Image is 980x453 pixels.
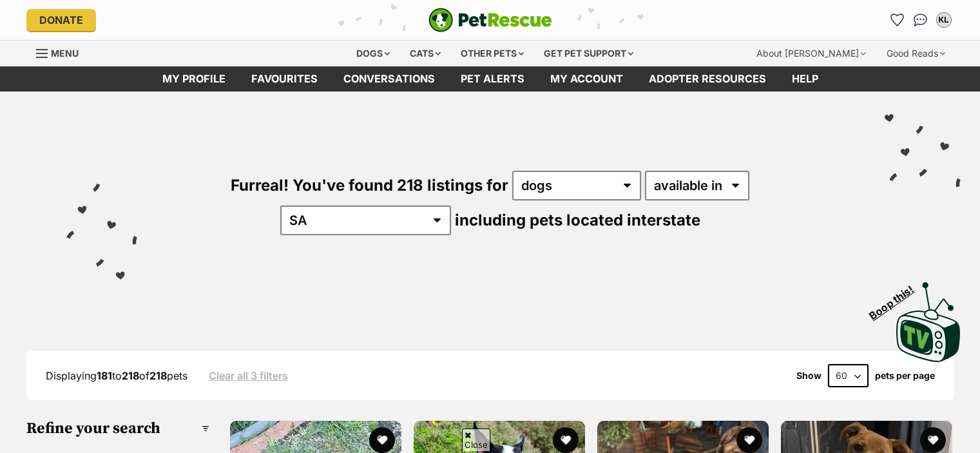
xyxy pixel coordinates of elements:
a: Donate [26,9,96,31]
span: including pets located interstate [455,211,700,229]
a: Boop this! [896,271,961,365]
button: favourite [369,427,395,453]
a: Conversations [910,10,931,30]
a: PetRescue [428,8,552,32]
div: About [PERSON_NAME] [747,41,875,66]
img: chat-41dd97257d64d25036548639549fe6c8038ab92f7586957e7f3b1b290dea8141.svg [914,14,927,26]
a: Menu [36,41,88,64]
div: Cats [401,41,450,66]
img: logo-e224e6f780fb5917bec1dbf3a21bbac754714ae5b6737aabdf751b685950b380.svg [428,8,552,32]
button: favourite [921,427,946,453]
div: Dogs [347,41,399,66]
a: Help [779,66,831,92]
div: Get pet support [535,41,642,66]
span: Show [796,371,821,381]
img: PetRescue TV logo [896,282,961,362]
button: favourite [553,427,579,453]
span: Displaying to of pets [46,369,187,382]
ul: Account quick links [887,10,954,30]
div: KL [937,14,950,26]
div: Good Reads [878,41,954,66]
a: Pet alerts [448,66,537,92]
a: conversations [331,66,448,92]
span: Menu [51,48,79,59]
a: My profile [149,66,238,92]
span: Boop this! [867,275,927,322]
a: My account [537,66,636,92]
strong: 218 [122,369,139,382]
h3: Refine your search [26,419,210,438]
button: My account [934,10,954,30]
span: Furreal! You've found 218 listings for [231,176,508,195]
a: Favourites [238,66,331,92]
a: Adopter resources [636,66,779,92]
strong: 181 [97,369,112,382]
a: Clear all 3 filters [209,370,288,381]
a: Favourites [887,10,908,30]
strong: 218 [149,369,167,382]
label: pets per page [875,371,935,381]
span: Close [462,429,490,451]
div: Other pets [452,41,533,66]
button: favourite [736,427,762,453]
